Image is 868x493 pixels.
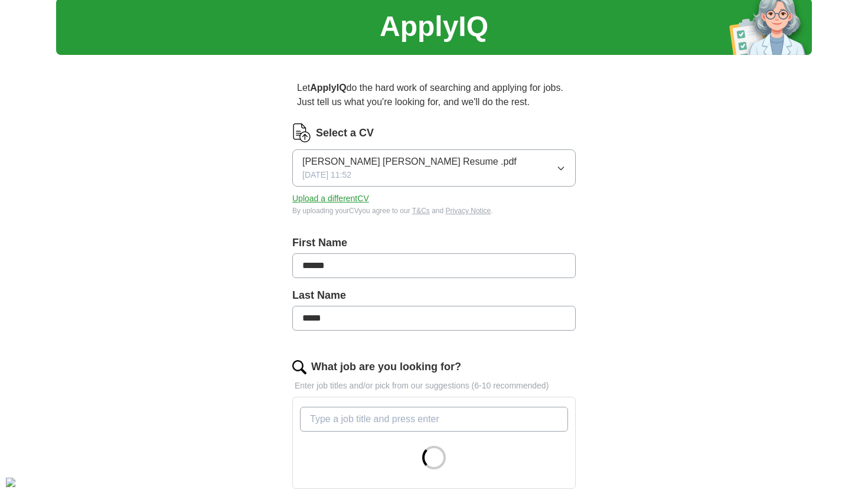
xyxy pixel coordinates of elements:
[6,478,15,487] img: Cookie%20settings
[292,360,306,374] img: search.png
[292,76,576,114] p: Let do the hard work of searching and applying for jobs. Just tell us what you're looking for, an...
[302,169,351,181] span: [DATE] 11:52
[292,235,576,251] label: First Name
[300,407,568,432] input: Type a job title and press enter
[311,359,461,375] label: What job are you looking for?
[6,478,15,487] div: Cookie consent button
[302,155,517,169] span: [PERSON_NAME] [PERSON_NAME] Resume .pdf
[292,149,576,187] button: [PERSON_NAME] [PERSON_NAME] Resume .pdf[DATE] 11:52
[380,5,488,48] h1: ApplyIQ
[292,380,576,392] p: Enter job titles and/or pick from our suggestions (6-10 recommended)
[310,83,346,93] strong: ApplyIQ
[316,125,374,141] label: Select a CV
[446,207,491,215] a: Privacy Notice
[292,192,369,205] button: Upload a differentCV
[292,123,311,142] img: CV Icon
[292,288,576,303] label: Last Name
[292,205,576,216] div: By uploading your CV you agree to our and .
[412,207,430,215] a: T&Cs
